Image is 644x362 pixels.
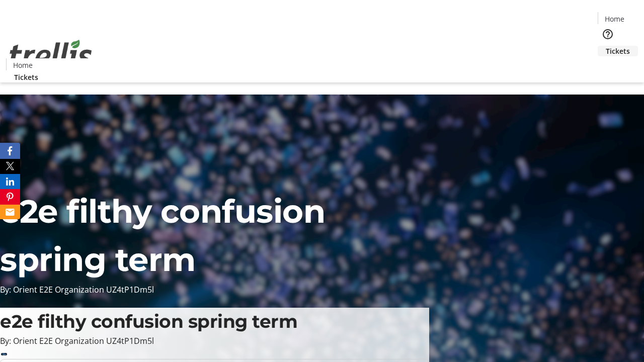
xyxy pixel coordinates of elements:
[606,46,630,56] span: Tickets
[6,72,46,82] a: Tickets
[14,72,38,82] span: Tickets
[605,14,624,24] span: Home
[598,56,618,76] button: Cart
[598,14,630,24] a: Home
[598,46,638,56] a: Tickets
[7,60,39,70] a: Home
[6,29,96,79] img: Orient E2E Organization UZ4tP1Dm5l's Logo
[13,60,33,70] span: Home
[598,24,618,44] button: Help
